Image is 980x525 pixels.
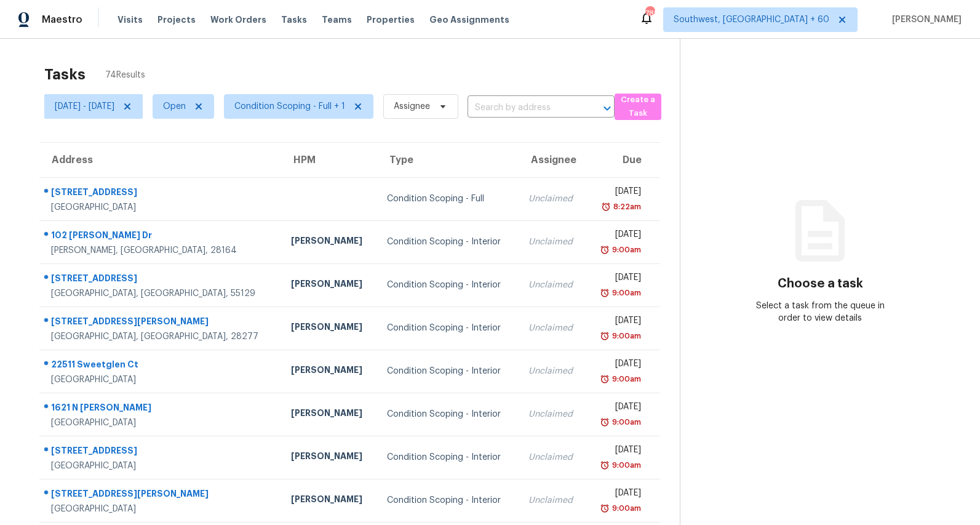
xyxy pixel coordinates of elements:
[596,271,640,287] div: [DATE]
[51,287,271,300] div: [GEOGRAPHIC_DATA], [GEOGRAPHIC_DATA], 55129
[291,234,367,250] div: [PERSON_NAME]
[39,143,281,177] th: Address
[291,278,367,293] div: [PERSON_NAME]
[51,401,271,417] div: 1621 N [PERSON_NAME]
[586,143,659,177] th: Due
[610,459,641,471] div: 9:00am
[528,236,576,248] div: Unclaimed
[51,186,271,201] div: [STREET_ADDRESS]
[387,193,508,205] div: Condition Scoping - Full
[281,143,377,177] th: HPM
[51,272,271,287] div: [STREET_ADDRESS]
[610,502,641,515] div: 9:00am
[51,229,271,244] div: 102 [PERSON_NAME] Dr
[291,450,367,465] div: [PERSON_NAME]
[322,14,352,26] span: Teams
[234,100,345,113] span: Condition Scoping - Full + 1
[601,201,611,213] img: Overdue Alarm Icon
[291,407,367,422] div: [PERSON_NAME]
[600,287,610,299] img: Overdue Alarm Icon
[394,100,430,113] span: Assignee
[674,14,829,26] span: Southwest, [GEOGRAPHIC_DATA] + 60
[105,69,145,81] span: 74 Results
[528,451,576,463] div: Unclaimed
[596,228,640,244] div: [DATE]
[611,201,641,213] div: 8:22am
[55,100,114,113] span: [DATE] - [DATE]
[778,278,863,290] h3: Choose a task
[51,460,271,472] div: [GEOGRAPHIC_DATA]
[377,143,518,177] th: Type
[596,401,640,416] div: [DATE]
[600,459,610,471] img: Overdue Alarm Icon
[596,444,640,459] div: [DATE]
[51,201,271,214] div: [GEOGRAPHIC_DATA]
[51,358,271,374] div: 22511 Sweetglen Ct
[528,494,576,507] div: Unclaimed
[596,185,640,201] div: [DATE]
[42,14,82,26] span: Maestro
[528,365,576,377] div: Unclaimed
[610,330,641,342] div: 9:00am
[387,408,508,420] div: Condition Scoping - Interior
[44,68,86,81] h2: Tasks
[387,494,508,507] div: Condition Scoping - Interior
[599,100,616,117] button: Open
[387,322,508,334] div: Condition Scoping - Interior
[610,244,641,256] div: 9:00am
[645,7,654,20] div: 782
[51,244,271,257] div: [PERSON_NAME], [GEOGRAPHIC_DATA], 28164
[281,15,307,24] span: Tasks
[51,487,271,503] div: [STREET_ADDRESS][PERSON_NAME]
[596,487,640,502] div: [DATE]
[751,300,891,324] div: Select a task from the queue in order to view details
[51,417,271,429] div: [GEOGRAPHIC_DATA]
[387,365,508,377] div: Condition Scoping - Interior
[596,358,640,373] div: [DATE]
[51,315,271,331] div: [STREET_ADDRESS][PERSON_NAME]
[210,14,266,26] span: Work Orders
[387,279,508,291] div: Condition Scoping - Interior
[118,14,143,26] span: Visits
[387,451,508,463] div: Condition Scoping - Interior
[600,416,610,428] img: Overdue Alarm Icon
[600,502,610,515] img: Overdue Alarm Icon
[51,331,271,343] div: [GEOGRAPHIC_DATA], [GEOGRAPHIC_DATA], 28277
[291,321,367,336] div: [PERSON_NAME]
[291,493,367,508] div: [PERSON_NAME]
[596,315,640,330] div: [DATE]
[600,330,610,342] img: Overdue Alarm Icon
[429,14,509,26] span: Geo Assignments
[51,503,271,515] div: [GEOGRAPHIC_DATA]
[887,14,962,26] span: [PERSON_NAME]
[621,93,655,121] span: Create a Task
[610,373,641,385] div: 9:00am
[610,287,641,299] div: 9:00am
[528,408,576,420] div: Unclaimed
[157,14,196,26] span: Projects
[528,193,576,205] div: Unclaimed
[468,98,580,118] input: Search by address
[600,244,610,256] img: Overdue Alarm Icon
[528,279,576,291] div: Unclaimed
[163,100,186,113] span: Open
[528,322,576,334] div: Unclaimed
[519,143,586,177] th: Assignee
[387,236,508,248] div: Condition Scoping - Interior
[610,416,641,428] div: 9:00am
[615,94,661,120] button: Create a Task
[600,373,610,385] img: Overdue Alarm Icon
[51,374,271,386] div: [GEOGRAPHIC_DATA]
[367,14,415,26] span: Properties
[291,364,367,379] div: [PERSON_NAME]
[51,444,271,460] div: [STREET_ADDRESS]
